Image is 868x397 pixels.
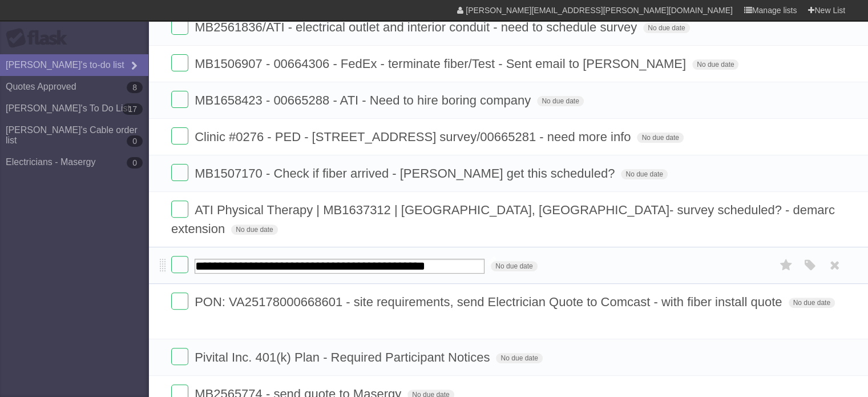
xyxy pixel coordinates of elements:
label: Done [171,292,188,310]
span: No due date [496,353,542,363]
span: No due date [537,96,583,106]
label: Done [171,18,188,35]
span: No due date [491,261,537,271]
span: PON: VA25178000668601 - site requirements, send Electrician Quote to Comcast - with fiber install... [195,295,785,309]
span: ATI Physical Therapy | MB1637312 | [GEOGRAPHIC_DATA], [GEOGRAPHIC_DATA]- survey scheduled? - dema... [171,203,835,236]
span: No due date [789,298,835,308]
b: 0 [127,135,143,147]
label: Done [171,127,188,145]
label: Done [171,91,188,108]
span: MB1507170 - Check if fiber arrived - [PERSON_NAME] get this scheduled? [195,166,617,181]
b: 17 [122,103,143,115]
span: Pivital Inc. 401(k) Plan - Required Participant Notices [195,350,492,364]
span: No due date [621,169,667,179]
label: Star task [776,256,797,275]
label: Done [171,200,188,218]
span: MB1658423 - 00665288 - ATI - Need to hire boring company [195,93,534,107]
span: No due date [231,224,277,235]
label: Done [171,348,188,365]
span: MB1506907 - 00664306 - FedEx - terminate fiber/Test - Sent email to [PERSON_NAME] [195,57,689,71]
b: 0 [127,157,143,169]
b: 8 [127,82,143,93]
label: Done [171,256,188,273]
label: Done [171,54,188,71]
div: Flask [6,28,74,49]
span: MB2561836/ATI - electrical outlet and interior conduit - need to schedule survey [195,20,640,34]
label: Done [171,164,188,181]
span: Clinic #0276 - PED - [STREET_ADDRESS] survey/00665281 - need more info [195,130,633,144]
span: No due date [643,23,689,33]
span: No due date [637,133,683,143]
span: No due date [692,59,738,70]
